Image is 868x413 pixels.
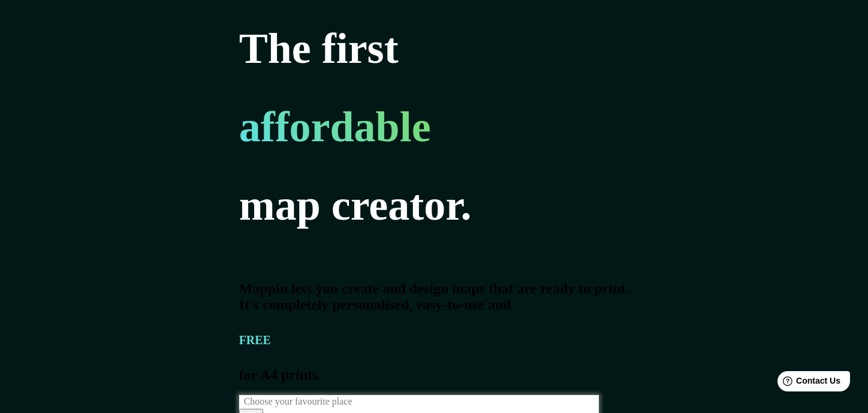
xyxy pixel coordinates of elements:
[239,102,472,152] h1: affordable
[239,395,604,409] input: Choose your favourite place
[761,366,855,400] iframe: Help widget launcher
[239,24,472,240] h1: The first map creator.
[239,333,629,347] h5: FREE
[239,281,629,383] h2: Mappin lets you create and design maps that are ready to print. It's completely personalised, eas...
